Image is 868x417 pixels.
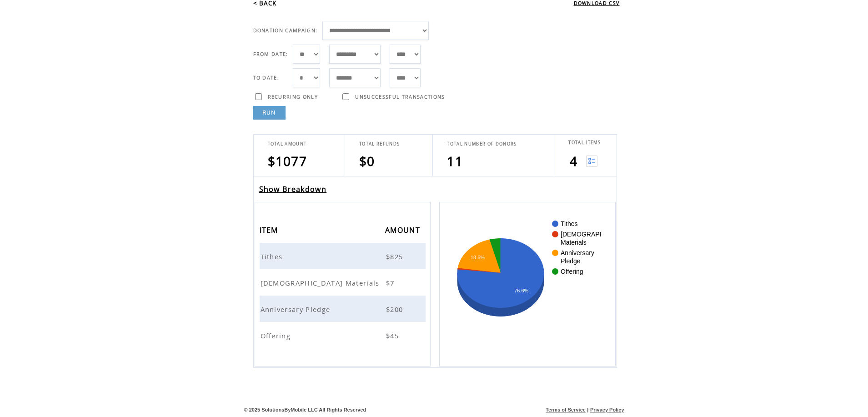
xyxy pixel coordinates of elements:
a: Show Breakdown [259,184,327,194]
a: Terms of Service [546,407,586,412]
a: [DEMOGRAPHIC_DATA] Materials [261,278,382,286]
span: TOTAL REFUNDS [359,141,400,147]
span: AMOUNT [385,223,422,240]
text: Tithes [561,220,578,227]
span: DONATION CAMPAIGN: [253,27,318,34]
text: Materials [561,239,587,246]
a: Privacy Policy [590,407,624,412]
span: $825 [386,252,405,261]
span: Anniversary Pledge [261,305,333,314]
span: $0 [359,152,375,170]
a: AMOUNT [385,227,422,232]
text: [DEMOGRAPHIC_DATA] [561,231,632,238]
span: © 2025 SolutionsByMobile LLC All Rights Reserved [244,407,366,412]
span: $7 [386,278,397,287]
span: Tithes [261,252,285,261]
img: View list [586,156,597,167]
span: TOTAL NUMBER OF DONORS [447,141,517,147]
span: $45 [386,331,401,340]
span: RECURRING ONLY [268,94,318,100]
span: TOTAL ITEMS [568,140,601,146]
span: TO DATE: [253,75,280,81]
a: Offering [261,331,293,339]
span: 4 [570,152,577,170]
text: Offering [561,268,583,275]
svg: A chart. [453,216,601,352]
a: Tithes [261,251,285,260]
a: Anniversary Pledge [261,304,333,312]
span: $1077 [268,152,307,170]
span: $200 [386,305,405,314]
span: | [587,407,588,412]
span: [DEMOGRAPHIC_DATA] Materials [261,278,382,287]
span: TOTAL AMOUNT [268,141,307,147]
text: 18.6% [471,255,485,260]
span: ITEM [260,223,281,240]
span: 11 [447,152,463,170]
text: Pledge [561,257,581,265]
span: Offering [261,331,293,340]
a: RUN [253,106,286,120]
text: 76.6% [515,288,529,293]
span: FROM DATE: [253,51,288,57]
a: ITEM [260,227,281,232]
span: UNSUCCESSFUL TRANSACTIONS [355,94,445,100]
text: Anniversary [561,249,594,256]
